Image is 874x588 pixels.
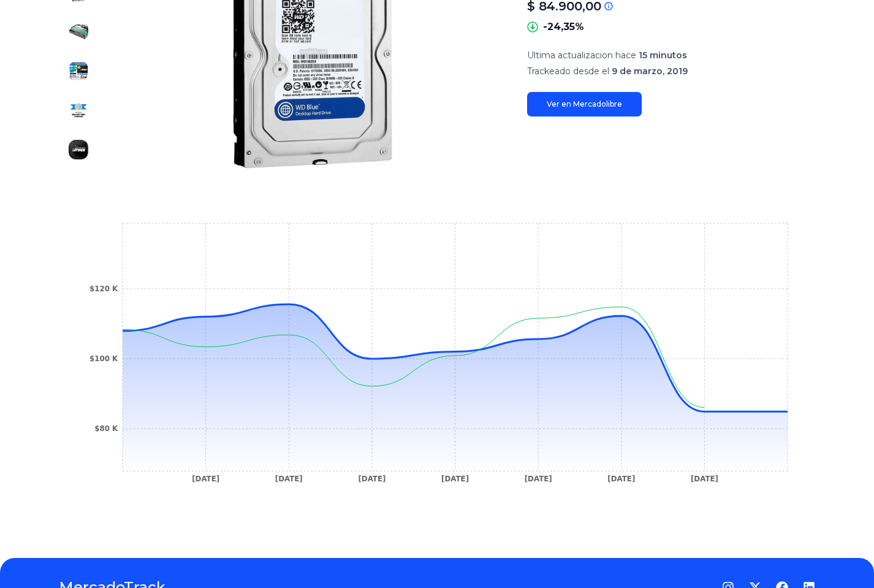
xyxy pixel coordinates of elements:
[527,92,642,116] a: Ver en Mercadolibre
[89,354,118,363] tspan: $100 K
[441,475,469,483] tspan: [DATE]
[527,66,609,77] span: Trackeado desde el
[525,475,552,483] tspan: [DATE]
[543,20,584,34] p: -24,35%
[69,140,88,159] img: Disco Rigido 1tb Western Digital Blue Sata3 7200rpm 64mb
[607,475,635,483] tspan: [DATE]
[275,475,303,483] tspan: [DATE]
[612,66,688,77] span: 9 de marzo, 2019
[69,101,88,120] img: Disco Rigido 1tb Western Digital Blue Sata3 7200rpm 64mb
[69,22,88,42] img: Disco Rigido 1tb Western Digital Blue Sata3 7200rpm 64mb
[94,424,118,433] tspan: $80 K
[639,50,687,61] span: 15 minutos
[691,475,718,483] tspan: [DATE]
[89,284,118,293] tspan: $120 K
[358,475,386,483] tspan: [DATE]
[192,475,219,483] tspan: [DATE]
[69,61,88,81] img: Disco Rigido 1tb Western Digital Blue Sata3 7200rpm 64mb
[527,50,636,61] span: Ultima actualizacion hace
